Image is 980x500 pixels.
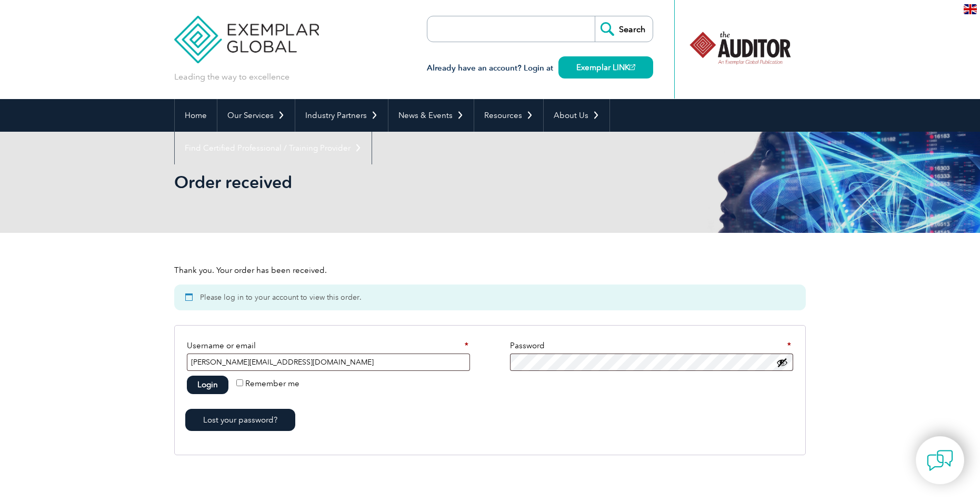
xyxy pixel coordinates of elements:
p: Leading the way to excellence [174,71,289,83]
img: open_square.png [629,64,635,70]
img: en [964,4,977,14]
a: Resources [474,99,543,132]
a: Industry Partners [295,99,388,132]
h3: Already have an account? Login at [427,62,653,75]
a: Our Services [217,99,295,132]
a: News & Events [388,99,474,132]
a: Find Certified Professional / Training Provider [175,132,372,164]
button: Show password [776,357,788,368]
a: Exemplar LINK [558,56,653,79]
input: Remember me [236,379,243,386]
input: Search [595,16,653,42]
button: Login [187,376,228,394]
a: Home [175,99,217,132]
p: Thank you. Your order has been received. [174,264,806,276]
div: Please log in to your account to view this order. [174,285,806,310]
span: Remember me [245,379,299,388]
img: contact-chat.png [927,447,953,474]
a: About Us [544,99,609,132]
h2: Order received [174,174,616,191]
label: Password [510,338,793,354]
label: Username or email [187,338,470,354]
a: Lost your password? [185,409,295,431]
